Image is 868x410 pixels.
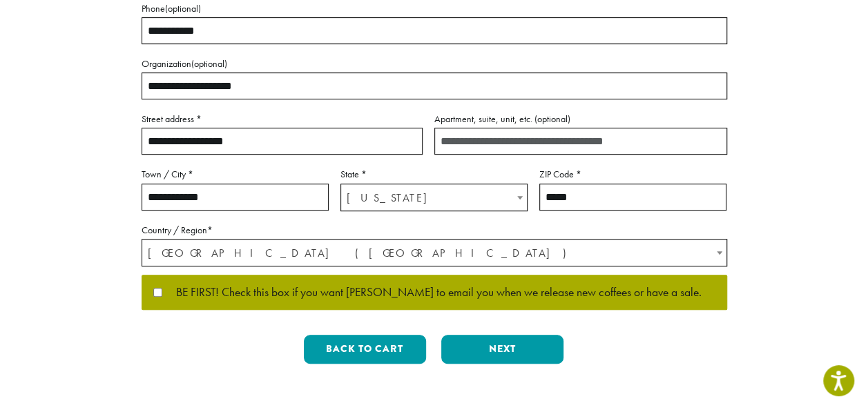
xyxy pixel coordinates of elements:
span: United States (US) [142,240,726,266]
label: ZIP Code [539,166,726,183]
label: Apartment, suite, unit, etc. [434,110,727,128]
input: BE FIRST! Check this box if you want [PERSON_NAME] to email you when we release new coffees or ha... [153,288,162,297]
label: State [340,166,528,183]
span: Washington [341,184,527,211]
span: Country / Region [142,239,727,266]
span: (optional) [534,113,570,125]
button: Next [441,335,563,364]
span: (optional) [191,57,227,70]
span: State [340,184,528,211]
span: (optional) [165,2,201,14]
span: BE FIRST! Check this box if you want [PERSON_NAME] to email you when we release new coffees or ha... [162,286,702,299]
label: Street address [142,110,423,128]
label: Organization [142,55,727,72]
label: Town / City [142,166,329,183]
button: Back to cart [304,335,426,364]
